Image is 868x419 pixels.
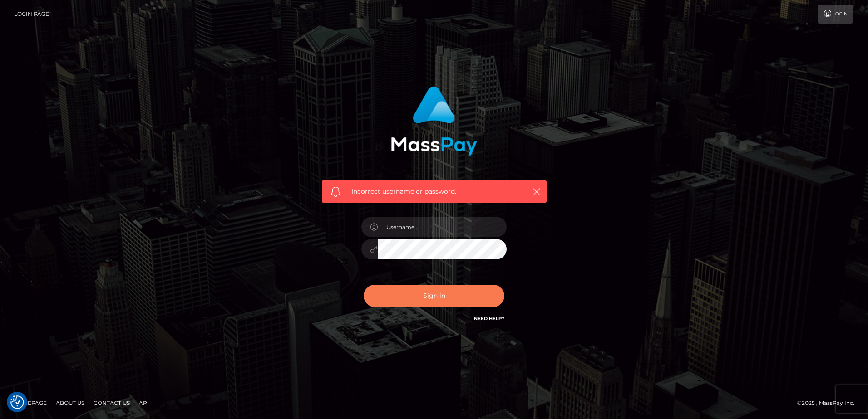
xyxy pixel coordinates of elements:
button: Consent Preferences [10,395,24,409]
a: Need Help? [474,316,504,322]
input: Username... [378,217,507,237]
img: Revisit consent button [10,395,24,409]
span: Incorrect username or password. [351,187,517,196]
a: Login [818,5,853,24]
a: Contact Us [90,396,133,410]
button: Sign in [364,285,504,307]
a: About Us [52,396,88,410]
a: Login Page [14,5,49,24]
img: MassPay Login [391,86,477,156]
div: © 2025 , MassPay Inc. [797,398,861,408]
a: Homepage [10,396,50,410]
a: API [135,396,153,410]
